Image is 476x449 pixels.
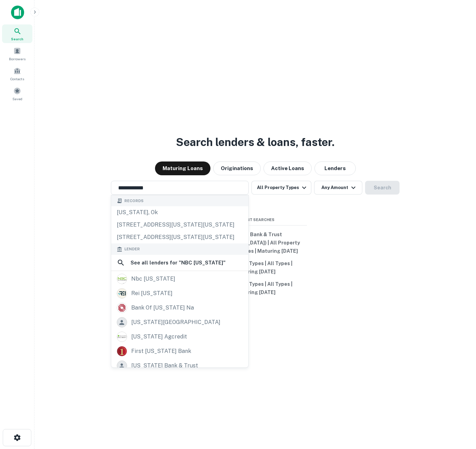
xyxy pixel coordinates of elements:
[111,344,248,358] a: first [US_STATE] bank
[111,272,248,286] a: nbc [US_STATE]
[124,246,140,252] span: Lender
[131,361,198,371] div: [US_STATE] bank & trust
[111,231,248,243] div: [STREET_ADDRESS][US_STATE][US_STATE]
[131,274,175,284] div: nbc [US_STATE]
[131,303,194,313] div: bank of [US_STATE] na
[111,301,248,315] a: bank of [US_STATE] na
[11,6,24,19] img: capitalize-icon.png
[111,206,248,219] div: [US_STATE], ok
[2,64,32,83] a: Contacts
[111,286,248,301] a: rei [US_STATE]
[442,372,476,405] iframe: Chat Widget
[176,134,334,150] h3: Search lenders & loans, faster.
[11,36,23,42] span: Search
[314,181,362,195] button: Any Amount
[111,219,248,231] div: [STREET_ADDRESS][US_STATE][US_STATE]
[117,303,127,313] img: bankofoklahoma.com.png
[131,259,226,267] h6: See all lenders for " NBC [US_STATE] "
[204,257,307,278] button: All Property Types | All Types | Maturing [DATE]
[117,289,127,298] img: picture
[131,346,191,356] div: first [US_STATE] bank
[124,198,144,204] span: Records
[111,358,248,373] a: [US_STATE] bank & trust
[111,330,248,344] a: [US_STATE] agcredit
[12,96,22,102] span: Saved
[204,217,307,223] span: Recent Searches
[155,161,210,175] button: Maturing Loans
[2,44,32,63] a: Borrowers
[131,288,173,299] div: rei [US_STATE]
[251,181,311,195] button: All Property Types
[204,278,307,299] button: All Property Types | All Types | Maturing [DATE]
[314,161,356,175] button: Lenders
[10,76,24,82] span: Contacts
[111,315,248,330] a: [US_STATE][GEOGRAPHIC_DATA]
[204,228,307,257] button: Peoples Bank & Trust ([GEOGRAPHIC_DATA]) | All Property Types | All Types | Maturing [DATE]
[117,346,127,356] img: picture
[117,274,127,284] img: picture
[117,332,127,342] img: picture
[131,317,220,327] div: [US_STATE][GEOGRAPHIC_DATA]
[2,24,32,43] a: Search
[9,56,25,62] span: Borrowers
[2,84,32,103] a: Saved
[263,161,312,175] button: Active Loans
[213,161,261,175] button: Originations
[131,332,187,342] div: [US_STATE] agcredit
